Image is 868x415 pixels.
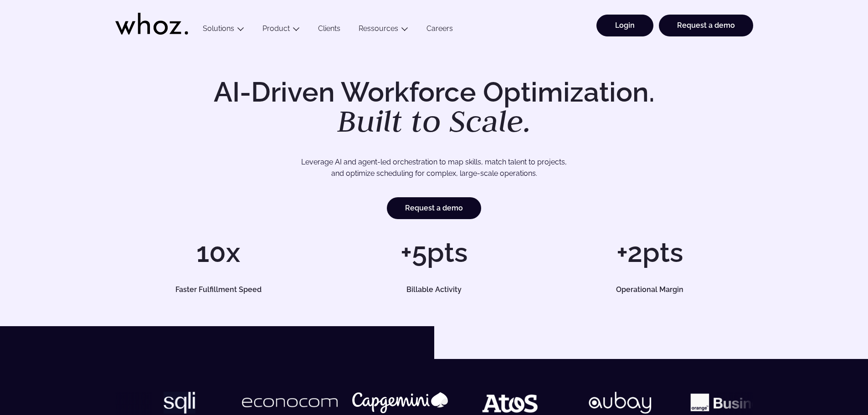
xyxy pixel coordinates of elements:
a: Request a demo [387,197,481,219]
a: Request a demo [659,15,753,36]
a: Careers [417,24,462,36]
p: Leverage AI and agent-led orchestration to map skills, match talent to projects, and optimize sch... [147,156,721,179]
h5: Operational Margin [557,286,743,293]
h5: Billable Activity [341,286,527,293]
h1: +5pts [331,239,537,266]
button: Product [253,24,309,36]
em: Built to Scale. [337,101,531,141]
h5: Faster Fulfillment Speed [125,286,311,293]
a: Product [262,24,290,33]
h1: +2pts [546,239,753,266]
button: Ressources [349,24,417,36]
a: Clients [309,24,349,36]
h1: 10x [115,239,322,266]
iframe: Chatbot [808,355,855,402]
a: Ressources [359,24,398,33]
button: Solutions [194,24,253,36]
a: Login [596,15,653,36]
h1: AI-Driven Workforce Optimization. [201,78,668,137]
